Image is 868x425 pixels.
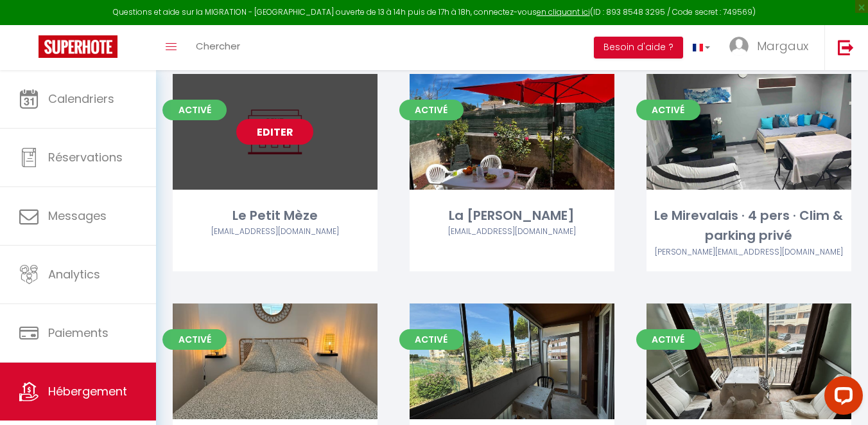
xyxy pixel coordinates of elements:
img: logout [838,39,854,55]
span: Paiements [48,325,108,341]
span: Analytics [48,266,100,282]
span: Activé [399,329,464,350]
a: en cliquant ici [537,6,590,17]
span: Réservations [48,149,123,165]
a: Editer [710,348,787,374]
img: Super Booking [39,35,117,58]
a: Editer [236,348,313,374]
span: Margaux [757,38,808,54]
a: Editer [710,119,787,145]
span: Messages [48,208,107,224]
iframe: LiveChat chat widget [814,371,868,425]
a: ... Margaux [720,25,824,70]
a: Editer [473,348,550,374]
a: Chercher [186,25,250,70]
div: Airbnb [410,226,614,238]
span: Activé [636,329,700,350]
span: Activé [636,100,700,120]
button: Besoin d'aide ? [594,37,683,59]
div: Airbnb [173,226,378,238]
span: Activé [399,100,464,120]
span: Chercher [196,39,240,53]
div: La [PERSON_NAME] [410,206,614,226]
a: Editer [473,119,550,145]
span: Activé [162,100,227,120]
a: Editer [236,119,313,145]
img: ... [729,37,749,56]
span: Activé [162,329,227,350]
span: Hébergement [48,383,127,399]
div: Airbnb [647,246,851,258]
span: Calendriers [48,91,114,107]
div: Le Petit Mèze [173,206,378,226]
div: Le Mirevalais · 4 pers · Clim & parking privé [647,206,851,246]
